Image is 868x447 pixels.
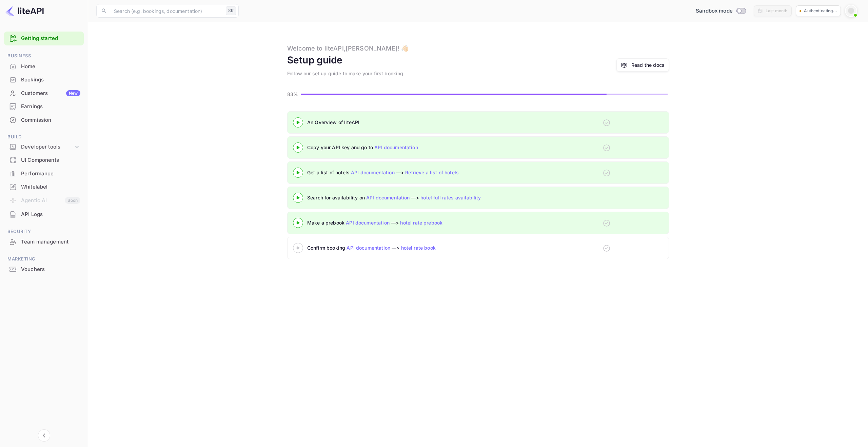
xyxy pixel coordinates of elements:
p: Authenticating... [804,8,837,14]
a: Earnings [4,100,84,113]
div: Whitelabel [21,183,80,191]
div: Getting started [4,32,84,45]
div: Setup guide [287,53,343,67]
a: hotel rate book [401,245,436,251]
a: Bookings [4,73,84,86]
div: Bookings [4,73,84,86]
div: Copy your API key and go to [307,144,477,151]
a: Performance [4,167,84,180]
a: CustomersNew [4,87,84,99]
a: API Logs [4,208,84,220]
a: Vouchers [4,263,84,275]
div: Commission [4,114,84,127]
div: Earnings [4,100,84,113]
div: An Overview of liteAPI [307,119,477,126]
div: Developer tools [4,141,84,153]
a: API documentation [346,220,390,226]
span: Security [4,228,84,235]
div: Vouchers [21,266,80,273]
div: Follow our set up guide to make your first booking [287,70,403,77]
div: Whitelabel [4,180,84,194]
div: Customers [21,90,80,97]
a: API documentation [347,245,390,251]
div: Bookings [21,76,80,84]
div: Commission [21,116,80,124]
div: Welcome to liteAPI, [PERSON_NAME] ! 👋🏻 [287,44,409,53]
span: Sandbox mode [696,7,733,15]
div: ⌘K [226,6,236,15]
a: Team management [4,235,84,248]
div: Home [4,60,84,73]
div: Last month [766,8,788,14]
div: Search for availability on —> [307,194,545,201]
a: API documentation [366,195,410,200]
p: 83% [287,91,299,98]
div: API Logs [21,211,80,218]
div: API Logs [4,208,84,221]
a: Whitelabel [4,180,84,193]
div: Performance [21,170,80,178]
div: Performance [4,167,84,180]
a: Getting started [21,35,80,42]
div: UI Components [4,154,84,167]
a: API documentation [374,144,418,150]
div: Switch to Production mode [693,7,748,15]
div: Earnings [21,103,80,111]
a: hotel full rates availability [420,195,481,200]
a: Retrieve a list of hotels [405,170,459,175]
div: UI Components [21,156,80,164]
div: Team management [21,238,80,246]
div: New [66,90,80,96]
input: Search (e.g. bookings, documentation) [110,4,223,18]
div: Team management [4,235,84,249]
div: Vouchers [4,263,84,276]
a: API documentation [351,170,395,175]
span: Marketing [4,255,84,263]
a: hotel rate prebook [400,220,442,226]
a: Commission [4,114,84,126]
img: LiteAPI logo [5,5,44,16]
button: Collapse navigation [38,429,50,442]
div: CustomersNew [4,87,84,100]
span: Build [4,133,84,141]
div: Home [21,63,80,71]
a: Read the docs [616,58,669,72]
div: Confirm booking —> [307,244,477,251]
div: Make a prebook —> [307,219,477,226]
span: Business [4,52,84,60]
div: Get a list of hotels —> [307,169,477,176]
a: Home [4,60,84,73]
a: UI Components [4,154,84,166]
div: Developer tools [21,143,74,151]
a: Read the docs [631,61,665,69]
